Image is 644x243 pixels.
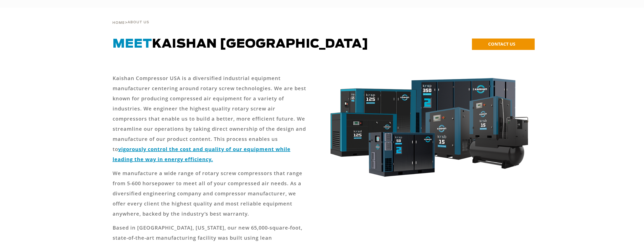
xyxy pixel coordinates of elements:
span: Home [112,21,125,25]
p: We manufacture a wide range of rotary screw compressors that range from 5-600 horsepower to meet ... [113,168,309,219]
a: vigorously control the cost and quality of our equipment while leading the way in energy efficiency. [113,146,290,163]
img: krsb [325,73,532,185]
span: CONTACT US [488,41,515,47]
span: Meet [113,38,152,50]
p: Kaishan Compressor USA is a diversified industrial equipment manufacturer centering around rotary... [113,73,309,164]
a: Home [112,20,125,25]
a: CONTACT US [472,39,535,50]
div: > [112,8,149,27]
span: About Us [128,21,149,24]
span: Kaishan [GEOGRAPHIC_DATA] [113,38,369,50]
